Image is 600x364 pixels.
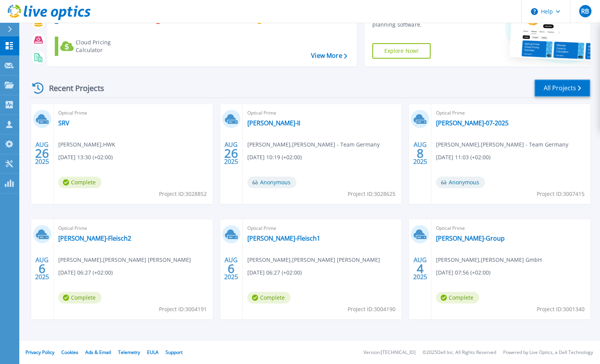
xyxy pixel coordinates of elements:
[58,119,69,127] a: SRV
[76,39,137,54] div: Cloud Pricing Calculator
[247,109,397,117] span: Optical Prime
[30,79,115,98] div: Recent Projects
[247,256,380,264] span: [PERSON_NAME] , [PERSON_NAME] [PERSON_NAME]
[537,305,585,313] span: Project ID: 3001340
[436,153,490,162] span: [DATE] 11:03 (+02:00)
[436,224,586,233] span: Optical Prime
[39,265,46,272] span: 6
[436,234,505,242] a: [PERSON_NAME]-Group
[534,79,590,97] a: All Projects
[503,350,593,355] li: Powered by Live Optics, a Dell Technology
[224,150,238,157] span: 26
[58,268,113,277] span: [DATE] 06:27 (+02:00)
[417,150,424,157] span: 8
[436,109,586,117] span: Optical Prime
[413,139,428,167] div: AUG 2025
[228,265,235,272] span: 6
[417,265,424,272] span: 4
[58,177,101,188] span: Complete
[436,177,485,188] span: Anonymous
[423,350,496,355] li: © 2025 Dell Inc. All Rights Reserved
[247,292,291,303] span: Complete
[58,153,113,162] span: [DATE] 13:30 (+02:00)
[25,349,54,356] a: Privacy Policy
[35,254,49,283] div: AUG 2025
[581,8,589,14] span: RB
[413,254,428,283] div: AUG 2025
[247,224,397,233] span: Optical Prime
[35,150,49,157] span: 26
[247,140,380,149] span: [PERSON_NAME] , [PERSON_NAME] - Team Germany
[436,292,479,303] span: Complete
[166,349,183,356] a: Support
[58,140,115,149] span: [PERSON_NAME] , HWK
[58,292,101,303] span: Complete
[159,190,207,198] span: Project ID: 3028852
[58,256,191,264] span: [PERSON_NAME] , [PERSON_NAME] [PERSON_NAME]
[311,52,347,59] a: View More
[436,119,509,127] a: [PERSON_NAME]-07-2025
[436,268,490,277] span: [DATE] 07:56 (+02:00)
[147,349,159,356] a: EULA
[58,109,208,117] span: Optical Prime
[247,177,296,188] span: Anonymous
[61,349,78,356] a: Cookies
[159,305,207,313] span: Project ID: 3004191
[348,190,395,198] span: Project ID: 3028625
[372,43,431,59] a: Explore Now!
[35,139,49,167] div: AUG 2025
[247,119,300,127] a: [PERSON_NAME]-II
[85,349,111,356] a: Ads & Email
[247,234,320,242] a: [PERSON_NAME]-Fleisch1
[537,190,585,198] span: Project ID: 3007415
[363,350,416,355] li: Version: [TECHNICAL_ID]
[436,140,568,149] span: [PERSON_NAME] , [PERSON_NAME] - Team Germany
[58,234,131,242] a: [PERSON_NAME]-Fleisch2
[58,224,208,233] span: Optical Prime
[348,305,395,313] span: Project ID: 3004190
[224,254,238,283] div: AUG 2025
[224,139,238,167] div: AUG 2025
[118,349,140,356] a: Telemetry
[55,37,141,56] a: Cloud Pricing Calculator
[436,256,542,264] span: [PERSON_NAME] , [PERSON_NAME] GmbH
[247,268,302,277] span: [DATE] 06:27 (+02:00)
[247,153,302,162] span: [DATE] 10:19 (+02:00)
